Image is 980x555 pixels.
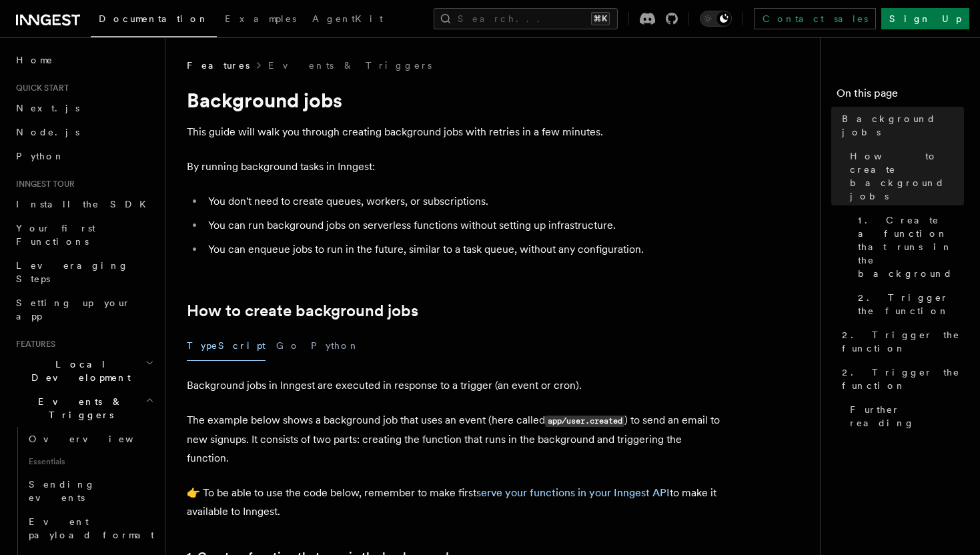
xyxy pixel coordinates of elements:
[591,12,610,25] kbd: ⌘K
[858,291,964,318] span: 2. Trigger the function
[837,360,964,398] a: 2. Trigger the function
[187,123,720,141] p: This guide will walk you through creating background jobs with retries in a few minutes.
[881,8,969,29] a: Sign Up
[187,331,266,361] button: TypeScript
[29,516,154,540] span: Event payload format
[11,253,157,291] a: Leveraging Steps
[11,144,157,168] a: Python
[842,366,964,392] span: 2. Trigger the function
[304,4,391,36] a: AgentKit
[11,291,157,328] a: Setting up your app
[754,8,876,29] a: Contact sales
[837,85,964,107] h4: On this page
[23,510,157,547] a: Event payload format
[16,103,79,113] span: Next.js
[11,192,157,216] a: Install the SDK
[225,13,296,24] span: Examples
[187,484,720,521] p: 👉 To be able to use the code below, remember to make first to make it available to Inngest.
[204,216,720,235] li: You can run background jobs on serverless functions without setting up infrastructure.
[312,13,383,24] span: AgentKit
[204,192,720,211] li: You don't need to create queues, workers, or subscriptions.
[187,157,720,176] p: By running background tasks in Inngest:
[16,199,154,209] span: Install the SDK
[16,53,53,67] span: Home
[217,4,304,36] a: Examples
[187,59,250,72] span: Features
[99,13,209,24] span: Documentation
[187,376,720,395] p: Background jobs in Inngest are executed in response to a trigger (an event or cron).
[16,127,79,137] span: Node.js
[476,486,670,499] a: serve your functions in your Inngest API
[11,120,157,144] a: Node.js
[837,323,964,360] a: 2. Trigger the function
[434,8,618,29] button: Search...⌘K
[11,96,157,120] a: Next.js
[23,451,157,472] span: Essentials
[11,179,75,189] span: Inngest tour
[850,403,964,430] span: Further reading
[11,390,157,427] button: Events & Triggers
[11,352,157,390] button: Local Development
[311,331,360,361] button: Python
[853,208,964,286] a: 1. Create a function that runs in the background
[853,286,964,323] a: 2. Trigger the function
[842,328,964,355] span: 2. Trigger the function
[545,416,624,427] code: app/user.created
[187,88,720,112] h1: Background jobs
[700,11,732,27] button: Toggle dark mode
[23,427,157,451] a: Overview
[11,339,55,350] span: Features
[187,302,418,320] a: How to create background jobs
[11,48,157,72] a: Home
[268,59,432,72] a: Events & Triggers
[11,216,157,253] a: Your first Functions
[837,107,964,144] a: Background jobs
[11,395,145,422] span: Events & Triggers
[11,83,69,93] span: Quick start
[11,358,145,384] span: Local Development
[850,149,964,203] span: How to create background jobs
[16,223,95,247] span: Your first Functions
[16,260,129,284] span: Leveraging Steps
[187,411,720,468] p: The example below shows a background job that uses an event (here called ) to send an email to ne...
[858,213,964,280] span: 1. Create a function that runs in the background
[16,298,131,322] span: Setting up your app
[23,472,157,510] a: Sending events
[845,144,964,208] a: How to create background jobs
[29,434,166,444] span: Overview
[204,240,720,259] li: You can enqueue jobs to run in the future, similar to a task queue, without any configuration.
[16,151,65,161] span: Python
[276,331,300,361] button: Go
[842,112,964,139] span: Background jobs
[91,4,217,37] a: Documentation
[845,398,964,435] a: Further reading
[29,479,95,503] span: Sending events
